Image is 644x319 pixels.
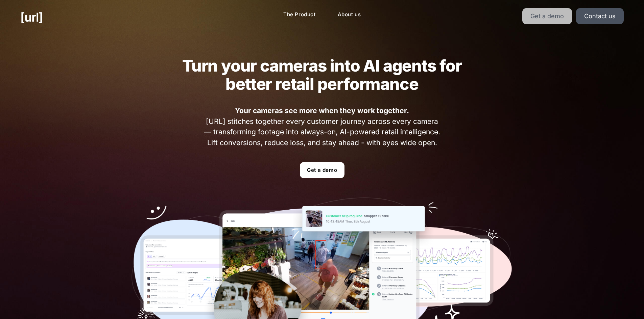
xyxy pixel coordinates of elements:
[235,106,409,115] strong: Your cameras see more when they work together.
[522,8,572,24] a: Get a demo
[300,162,344,178] a: Get a demo
[332,8,366,21] a: About us
[202,105,442,148] span: [URL] stitches together every customer journey across every camera — transforming footage into al...
[20,8,43,26] a: [URL]
[576,8,624,24] a: Contact us
[169,57,475,93] h2: Turn your cameras into AI agents for better retail performance
[278,8,321,21] a: The Product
